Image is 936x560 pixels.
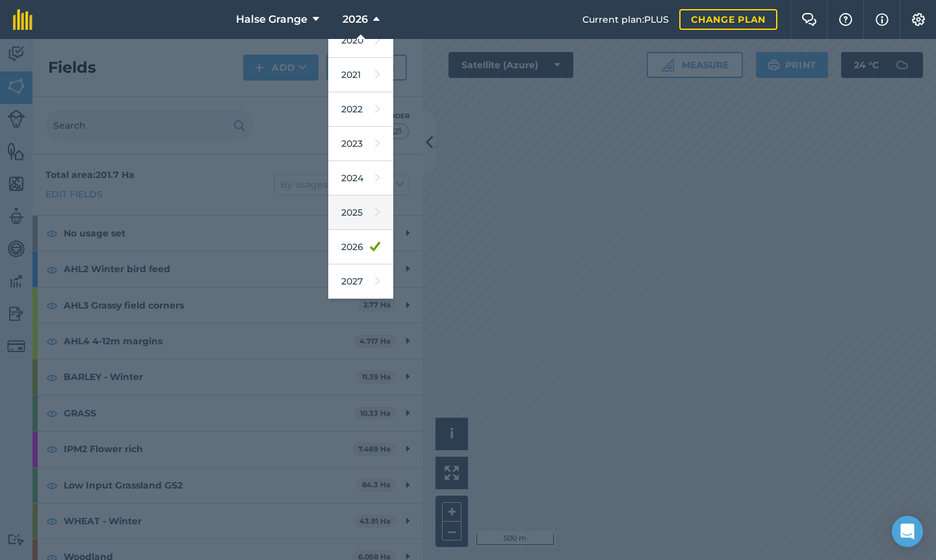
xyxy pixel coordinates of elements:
[801,13,817,26] img: Two speech bubbles overlapping with the left bubble in the forefront
[328,127,393,161] a: 2023
[911,13,926,26] img: A cog icon
[328,196,393,230] a: 2025
[328,58,393,92] a: 2021
[236,12,307,27] span: Halse Grange
[13,9,32,30] img: fieldmargin Logo
[892,516,923,547] div: Open Intercom Messenger
[328,161,393,196] a: 2024
[876,12,889,27] img: svg+xml;base64,PHN2ZyB4bWxucz0iaHR0cDovL3d3dy53My5vcmcvMjAwMC9zdmciIHdpZHRoPSIxNyIgaGVpZ2h0PSIxNy...
[582,12,669,27] span: Current plan : PLUS
[328,264,393,299] a: 2027
[328,230,393,264] a: 2026
[328,92,393,127] a: 2022
[343,12,368,27] span: 2026
[328,23,393,58] a: 2020
[838,13,853,26] img: A question mark icon
[679,9,777,30] a: Change plan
